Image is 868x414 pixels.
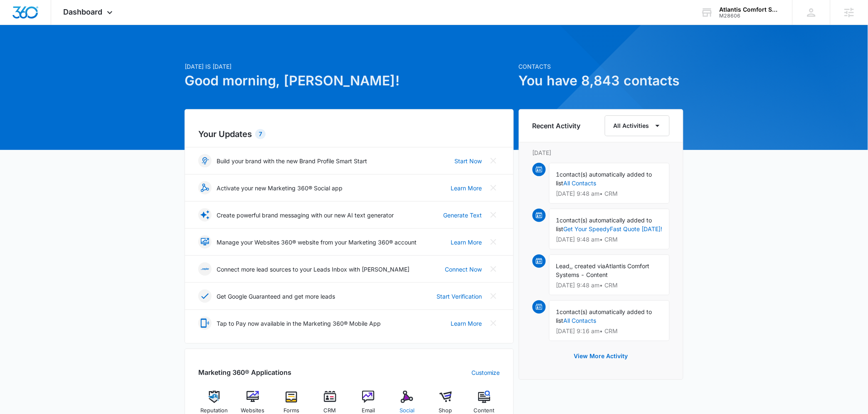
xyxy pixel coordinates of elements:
[556,282,663,288] p: [DATE] 9:48 am • CRM
[487,181,500,195] button: Close
[255,129,266,139] div: 7
[487,208,500,222] button: Close
[556,171,652,187] span: contact(s) automatically added to list
[720,13,780,19] div: account id
[605,115,670,136] button: All Activities
[556,217,652,232] span: contact(s) automatically added to list
[217,292,335,301] p: Get Google Guaranteed and get more leads
[451,319,482,328] a: Learn More
[217,211,394,219] p: Create powerful brand messaging with our new AI text generator
[519,71,683,91] h1: You have 8,843 contacts
[217,157,367,165] p: Build your brand with the new Brand Profile Smart Start
[198,367,291,377] h2: Marketing 360® Applications
[64,7,103,16] span: Dashboard
[533,121,581,131] h6: Recent Activity
[556,308,652,324] span: contact(s) automatically added to list
[451,184,482,192] a: Learn More
[471,368,500,377] a: Customize
[217,184,343,192] p: Activate your new Marketing 360® Social app
[185,71,514,91] h1: Good morning, [PERSON_NAME]!
[185,62,514,71] p: [DATE] is [DATE]
[198,128,500,140] h2: Your Updates
[454,157,482,165] a: Start Now
[564,180,597,187] a: All Contacts
[217,238,417,247] p: Manage your Websites 360® website from your Marketing 360® account
[564,225,663,232] a: Get Your SpeedyFast Quote [DATE]!
[556,191,663,197] p: [DATE] 9:48 am • CRM
[436,292,482,301] a: Start Verification
[556,262,572,269] span: Lead,
[556,328,663,334] p: [DATE] 9:16 am • CRM
[566,346,636,366] button: View More Activity
[556,308,560,315] span: 1
[487,262,500,276] button: Close
[556,217,560,224] span: 1
[445,265,482,274] a: Connect Now
[533,148,670,157] p: [DATE]
[451,238,482,247] a: Learn More
[720,6,780,13] div: account name
[487,154,500,167] button: Close
[487,317,500,330] button: Close
[556,171,560,178] span: 1
[217,319,381,328] p: Tap to Pay now available in the Marketing 360® Mobile App
[572,262,606,269] span: , created via
[519,62,683,71] p: Contacts
[564,317,597,324] a: All Contacts
[556,237,663,242] p: [DATE] 9:48 am • CRM
[487,235,500,249] button: Close
[217,265,409,274] p: Connect more lead sources to your Leads Inbox with [PERSON_NAME]
[487,289,500,303] button: Close
[443,211,482,219] a: Generate Text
